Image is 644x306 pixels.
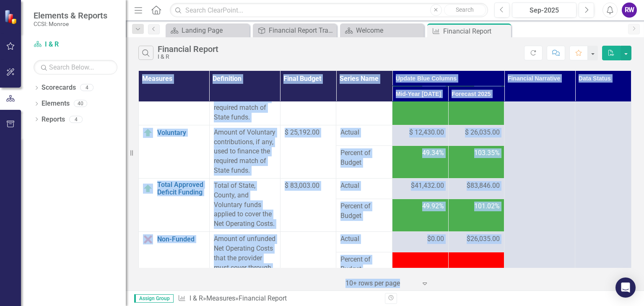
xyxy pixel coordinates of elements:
a: Non-Funded [157,236,205,243]
img: Data Error [143,234,153,244]
td: Double-Click to Edit Right Click for Context Menu [139,178,210,231]
span: Percent of Budget [340,255,388,274]
a: Reports [42,115,65,124]
span: 103.35% [474,148,500,158]
span: $ 83,003.00 [285,182,319,189]
a: Elements [42,99,70,109]
input: Search Below... [34,60,117,75]
span: $ 26,035.00 [465,128,500,137]
button: RW [622,3,637,18]
div: Amount of Voluntary contributions, if any, used to finance the required match of State funds. [214,128,276,176]
a: Landing Page [168,25,247,36]
div: Landing Page [182,25,247,36]
img: On Target [143,128,153,138]
span: Actual [340,181,388,191]
div: Financial Report [239,294,287,302]
a: Measures [206,294,235,302]
span: 101.02% [474,202,500,211]
td: Double-Click to Edit Right Click for Context Menu [139,232,210,285]
span: $41,432.00 [411,181,444,191]
div: Financial Report [443,26,509,36]
div: Sep-2025 [515,5,574,16]
a: Scorecards [42,83,76,93]
span: $83,846.00 [467,181,500,191]
a: Financial Report Tracker [255,25,335,36]
span: $26,035.00 [467,234,500,244]
span: $ 12,430.00 [409,128,444,137]
td: Double-Click to Edit [392,125,449,145]
button: Search [444,4,486,16]
span: 49.92% [422,202,444,211]
img: ClearPoint Strategy [4,10,19,24]
input: Search ClearPoint... [170,3,488,18]
span: Percent of Budget [340,202,388,221]
a: Total Approved Deficit Funding [157,181,205,196]
span: $0.00 [427,234,444,244]
td: Double-Click to Edit [448,125,504,145]
div: I & R [158,54,218,60]
div: 4 [80,84,93,91]
div: 4 [69,116,83,123]
span: Actual [340,234,388,244]
small: CCSI: Monroe [34,21,107,27]
div: Financial Report Tracker [269,25,335,36]
td: Double-Click to Edit Right Click for Context Menu [139,125,210,178]
div: Welcome [356,25,422,36]
a: Voluntary [157,129,205,137]
a: I & R [34,40,117,49]
span: Elements & Reports [34,10,107,21]
span: Percent of Budget [340,148,388,168]
button: Sep-2025 [512,3,576,18]
div: Total of State, County, and Voluntary funds applied to cover the Net Operating Costs. [214,181,276,229]
span: 49.34% [422,148,444,158]
div: Amount of unfunded Net Operating Costs that the provider must cover through other sources. [214,234,276,282]
div: 40 [74,100,87,107]
div: » » [178,294,379,303]
span: Search [456,6,474,13]
a: Welcome [342,25,422,36]
span: Actual [340,128,388,137]
div: Financial Report [158,44,218,54]
div: Open Intercom Messenger [615,277,636,298]
span: Assign Group [134,294,174,303]
img: On Target [143,184,153,194]
a: I & R [190,294,203,302]
span: $ 25,192.00 [285,128,319,136]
